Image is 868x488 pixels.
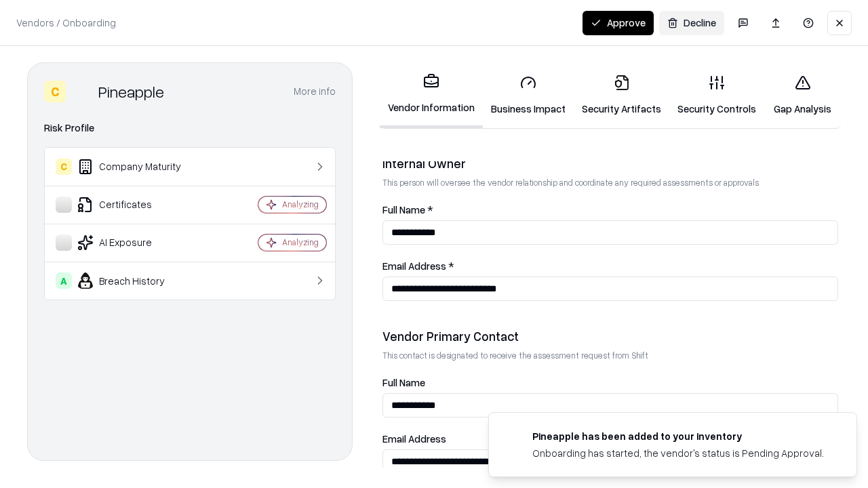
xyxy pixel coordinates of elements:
[294,79,336,104] button: More info
[56,197,218,213] div: Certificates
[44,81,66,102] div: C
[56,272,218,289] div: Breach History
[505,429,521,445] img: pineappleenergy.com
[282,199,319,210] div: Analyzing
[583,11,654,35] button: Approve
[56,159,218,175] div: Company Maturity
[44,120,336,136] div: Risk Profile
[764,64,841,127] a: Gap Analysis
[532,429,824,443] div: Pineapple has been added to your inventory
[382,350,838,361] p: This contact is designated to receive the assessment request from Shift
[56,159,72,175] div: C
[382,155,838,171] div: Internal Owner
[382,328,838,344] div: Vendor Primary Contact
[382,205,838,215] label: Full Name *
[669,64,764,127] a: Security Controls
[382,177,838,188] p: This person will oversee the vendor relationship and coordinate any required assessments or appro...
[574,64,669,127] a: Security Artifacts
[382,261,838,271] label: Email Address *
[56,235,218,251] div: AI Exposure
[98,81,164,102] div: Pineapple
[56,272,72,289] div: A
[532,446,824,460] div: Onboarding has started, the vendor's status is Pending Approval.
[16,16,116,30] p: Vendors / Onboarding
[380,62,483,128] a: Vendor Information
[71,81,93,102] img: Pineapple
[659,11,724,35] button: Decline
[382,378,838,388] label: Full Name
[282,237,319,248] div: Analyzing
[382,434,838,444] label: Email Address
[483,64,574,127] a: Business Impact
